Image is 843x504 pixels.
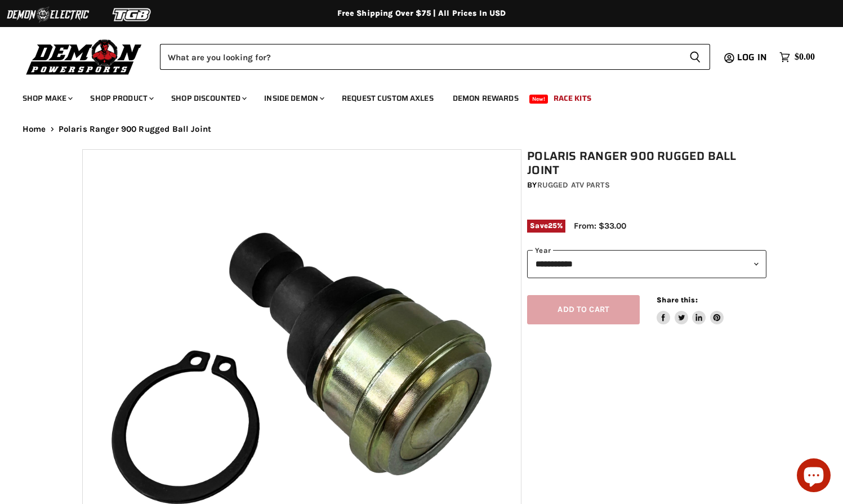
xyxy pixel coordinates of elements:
[548,221,557,230] span: 25
[545,87,600,110] a: Race Kits
[737,50,767,64] span: Log in
[14,82,812,110] ul: Main menu
[333,87,442,110] a: Request Custom Axles
[793,458,834,495] inbox-online-store-chat: Shopify online store chat
[160,44,710,70] form: Product
[59,124,211,134] span: Polaris Ranger 900 Rugged Ball Joint
[795,52,815,63] span: $0.00
[23,37,146,77] img: Demon Powersports
[680,44,710,70] button: Search
[527,220,565,232] span: Save %
[444,87,527,110] a: Demon Rewards
[256,87,331,110] a: Inside Demon
[160,44,680,70] input: Search
[774,49,820,65] a: $0.00
[23,124,46,134] a: Home
[90,4,175,25] img: TGB Logo 2
[657,296,697,304] span: Share this:
[527,250,766,278] select: year
[14,87,79,110] a: Shop Make
[537,180,610,190] a: Rugged ATV Parts
[657,295,724,325] aside: Share this:
[527,149,766,177] h1: Polaris Ranger 900 Rugged Ball Joint
[82,87,160,110] a: Shop Product
[529,95,548,104] span: New!
[6,4,90,25] img: Demon Electric Logo 2
[574,221,626,231] span: From: $33.00
[163,87,253,110] a: Shop Discounted
[732,52,774,63] a: Log in
[527,179,766,191] div: by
